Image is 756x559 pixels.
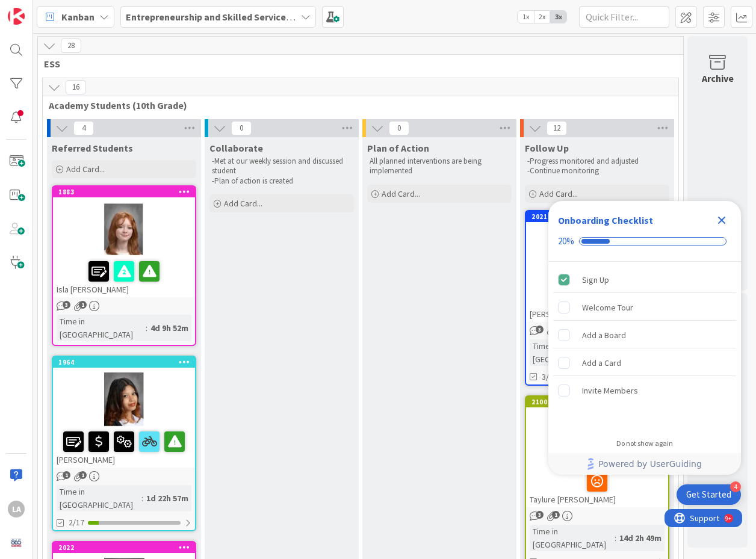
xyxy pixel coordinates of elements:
span: Academy Students (10th Grade) [49,99,663,111]
div: LA [8,501,25,517]
span: : [615,531,616,545]
div: 20% [558,236,574,247]
img: Visit kanbanzone.com [8,8,25,25]
div: Checklist items [548,262,741,431]
div: Footer [548,453,741,475]
p: -Plan of action is created [212,176,352,186]
div: Do not show again [616,439,673,448]
span: 12 [547,121,567,135]
span: 3 [536,326,544,333]
div: Time in [GEOGRAPHIC_DATA] [530,525,615,551]
div: Checklist Container [548,201,741,475]
div: 1964 [53,357,195,368]
span: 0 [389,121,409,135]
div: Invite Members is incomplete. [553,377,736,404]
span: Follow Up [525,142,569,154]
span: 4 [73,121,94,135]
span: 2x [534,11,550,23]
div: Time in [GEOGRAPHIC_DATA] [530,339,623,366]
div: Welcome Tour is incomplete. [553,294,736,321]
span: 3/12 [542,371,557,383]
span: ESS [44,58,668,70]
span: : [146,321,147,335]
div: Sign Up is complete. [553,267,736,293]
span: 28 [61,39,81,53]
div: 4d 9h 52m [147,321,191,335]
span: 3 [536,511,544,519]
span: Collaborate [209,142,263,154]
a: Powered by UserGuiding [554,453,735,475]
div: 2021 [526,211,668,222]
div: Sign Up [582,273,609,287]
div: 1964[PERSON_NAME] [53,357,195,468]
div: 2022 [58,543,195,552]
p: -Met at our weekly session and discussed student [212,156,352,176]
div: Add a Card [582,356,621,370]
span: 3x [550,11,566,23]
span: Referred Students [52,142,133,154]
div: 1883 [58,188,195,196]
div: Archive [702,71,734,85]
img: avatar [8,534,25,551]
div: 2100Taylure [PERSON_NAME] [526,397,668,507]
span: Add Card... [382,188,420,199]
p: -Progress monitored and adjusted [527,156,667,166]
span: Plan of Action [367,142,429,154]
span: Kanban [61,10,94,24]
div: Get Started [686,489,731,501]
span: Powered by UserGuiding [598,457,702,471]
span: Support [25,2,55,16]
div: Time in [GEOGRAPHIC_DATA] [57,485,141,511]
div: Add a Board is incomplete. [553,322,736,348]
div: 2021[PERSON_NAME] [526,211,668,322]
div: Taylure [PERSON_NAME] [526,466,668,507]
input: Quick Filter... [579,6,669,28]
span: 1 [79,471,87,479]
div: 14d 2h 49m [616,531,665,545]
div: Welcome Tour [582,300,633,315]
div: [PERSON_NAME] [53,427,195,468]
div: Add a Card is incomplete. [553,350,736,376]
span: 3 [63,301,70,309]
div: Add a Board [582,328,626,342]
div: 2100 [531,398,668,406]
span: : [141,492,143,505]
b: Entrepreneurship and Skilled Services Interventions - [DATE]-[DATE] [126,11,420,23]
div: 2100 [526,397,668,407]
span: 1 [79,301,87,309]
div: 2022 [53,542,195,553]
div: Checklist progress: 20% [558,236,731,247]
div: Invite Members [582,383,638,398]
p: All planned interventions are being implemented [370,156,509,176]
span: 1x [518,11,534,23]
div: Time in [GEOGRAPHIC_DATA] [57,315,146,341]
div: 2021 [531,212,668,221]
span: 2/17 [69,516,84,529]
div: 9+ [61,5,67,14]
span: Add Card... [539,188,578,199]
p: -Continue monitoring [527,166,667,176]
span: 0 [231,121,252,135]
div: Isla [PERSON_NAME] [53,256,195,297]
span: 1 [552,511,560,519]
span: 1 [63,471,70,479]
div: 1964 [58,358,195,366]
div: 1883 [53,187,195,197]
div: [PERSON_NAME] [526,281,668,322]
span: Add Card... [224,198,262,209]
div: 1d 22h 57m [143,492,191,505]
div: 1883Isla [PERSON_NAME] [53,187,195,297]
div: 4 [730,481,741,492]
span: 16 [66,80,86,94]
div: Close Checklist [712,211,731,230]
span: Add Card... [66,164,105,174]
div: Onboarding Checklist [558,213,653,227]
div: Open Get Started checklist, remaining modules: 4 [677,484,741,505]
